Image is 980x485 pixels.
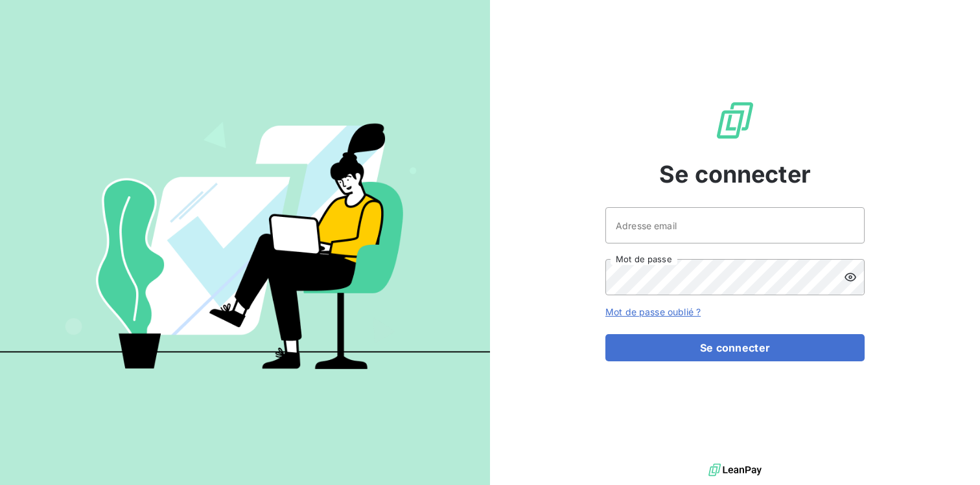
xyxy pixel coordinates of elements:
img: Logo LeanPay [714,100,756,141]
img: logo [708,460,762,480]
button: Se connecter [605,334,865,361]
span: Se connecter [659,157,811,192]
a: Mot de passe oublié ? [605,306,701,317]
input: placeholder [605,207,865,243]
